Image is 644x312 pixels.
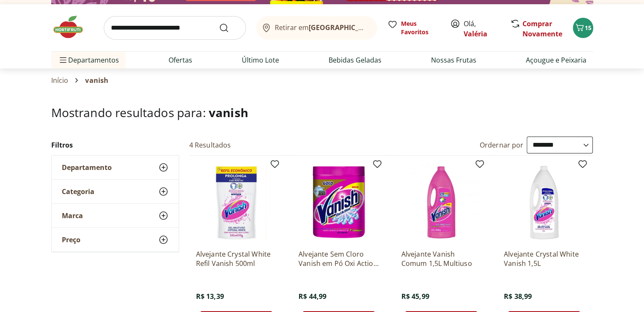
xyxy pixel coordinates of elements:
a: Meus Favoritos [387,19,440,36]
a: Alvejante Crystal White Refil Vanish 500ml [196,249,276,268]
span: Departamento [62,163,112,172]
span: Meus Favoritos [401,19,440,36]
span: R$ 45,99 [401,292,429,301]
span: Marca [62,211,83,220]
span: 15 [585,24,591,32]
button: Submit Search [219,23,239,33]
a: Alvejante Crystal White Vanish 1,5L [504,249,584,268]
span: vanish [85,77,108,84]
img: Alvejante Vanish Comum 1,5L Multiuso [401,162,481,243]
a: Nossas Frutas [431,55,476,65]
h1: Mostrando resultados para: [51,106,593,119]
img: Alvejante Crystal White Vanish 1,5L [504,162,584,243]
span: vanish [209,104,248,120]
span: R$ 13,39 [196,292,224,301]
span: Olá, [464,19,501,39]
button: Preço [52,228,179,252]
b: [GEOGRAPHIC_DATA]/[GEOGRAPHIC_DATA] [309,23,451,32]
a: Ofertas [169,55,192,65]
span: Departamentos [58,50,119,70]
button: Retirar em[GEOGRAPHIC_DATA]/[GEOGRAPHIC_DATA] [256,16,377,40]
span: R$ 44,99 [299,292,326,301]
a: Bebidas Geladas [329,55,381,65]
span: Preço [62,235,80,244]
img: Hortifruti [51,14,94,40]
button: Categoria [52,180,179,203]
button: Departamento [52,156,179,179]
a: Comprar Novamente [522,19,562,38]
label: Ordernar por [480,140,524,150]
button: Marca [52,204,179,227]
span: R$ 38,99 [504,292,532,301]
a: Início [51,77,69,84]
span: Categoria [62,187,94,196]
span: Retirar em [275,24,368,31]
h2: 4 Resultados [189,140,231,150]
img: Alvejante Sem Cloro Vanish em Pó Oxi Action 450G [299,162,379,243]
a: Valéria [464,29,487,38]
a: Último Lote [242,55,279,65]
a: Alvejante Vanish Comum 1,5L Multiuso [401,249,481,268]
button: Carrinho [573,18,593,38]
h2: Filtros [51,137,179,153]
button: Menu [58,50,68,70]
a: Açougue e Peixaria [526,55,586,65]
img: Alvejante Crystal White Refil Vanish 500ml [196,162,276,243]
input: search [104,16,246,40]
a: Alvejante Sem Cloro Vanish em Pó Oxi Action 450G [299,249,379,268]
